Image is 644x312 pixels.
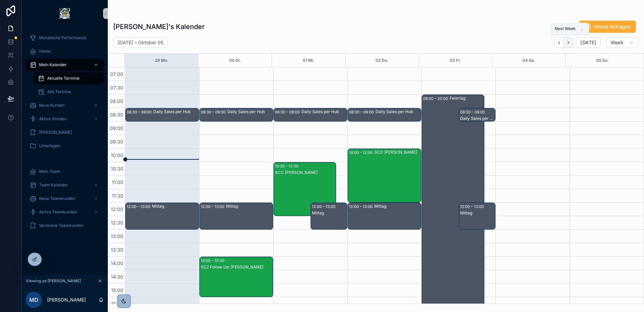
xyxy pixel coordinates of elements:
[155,54,168,67] div: 29 Mo.
[26,126,104,138] a: [PERSON_NAME]
[606,37,639,48] button: Week
[311,203,347,229] div: 12:00 – 13:00Mittag
[39,35,87,41] span: Monatliche Performance
[580,40,596,46] span: [DATE]
[113,22,205,31] h1: [PERSON_NAME]'s Kalender
[47,296,86,303] p: [PERSON_NAME]
[450,96,484,101] div: Feiertag
[34,72,104,84] a: Aktuelle Termine
[39,169,60,174] span: Mein Team
[303,54,314,67] button: 01 Mi.
[26,59,104,71] a: Mein Kalender
[152,204,198,209] div: Mittag
[108,98,125,104] span: 08:00
[348,203,421,229] div: 12:00 – 13:00Mittag
[564,37,573,48] button: Next
[376,109,421,114] div: Daily Sales per Hub
[109,260,125,266] span: 14:00
[312,203,337,210] div: 12:00 – 13:00
[450,54,461,67] button: 03 Fr.
[26,278,81,284] span: Viewing as [PERSON_NAME]
[39,196,75,201] span: Neue Teamkunden
[26,45,104,57] a: Home
[459,203,495,229] div: 12:00 – 13:00Mittag
[109,287,125,293] span: 15:00
[275,109,301,115] div: 08:30 – 09:00
[109,301,125,307] span: 15:30
[39,143,60,149] span: Unterlagen
[349,109,376,115] div: 08:30 – 09:00
[200,203,273,229] div: 12:00 – 13:00Mittag
[39,116,67,122] span: Aktive Kunden
[110,179,125,185] span: 11:00
[109,233,125,239] span: 13:00
[374,204,421,209] div: Mittag
[227,109,272,114] div: Daily Sales per Hub
[108,125,125,131] span: 09:00
[201,257,226,264] div: 14:00 – 15:30
[109,220,125,226] span: 12:30
[460,203,485,210] div: 12:00 – 13:00
[555,26,576,31] span: Next Week
[39,209,77,215] span: Aktive Teamkunden
[29,296,38,304] span: MD
[374,150,421,155] div: SC2: [PERSON_NAME]
[118,39,163,46] h2: [DATE] – Oktober 05
[153,109,198,114] div: Daily Sales per Hub
[348,149,421,202] div: 10:00 – 12:00SC2: [PERSON_NAME]
[109,152,125,158] span: 10:00
[229,54,241,67] button: 30 Di.
[460,109,487,115] div: 08:30 – 09:00
[47,89,71,95] span: Alle Termine
[109,166,125,172] span: 10:30
[108,139,125,145] span: 09:30
[522,54,535,67] button: 04 Sa.
[349,149,374,156] div: 10:00 – 12:00
[26,179,104,191] a: Team Kalender
[201,264,272,270] div: SC2 Follow Up: [PERSON_NAME]
[200,108,273,121] div: 08:30 – 09:00Daily Sales per Hub
[576,37,601,48] button: [DATE]
[226,204,272,209] div: Mittag
[59,8,70,19] img: App logo
[26,192,104,205] a: Neue Teamkunden
[126,108,199,121] div: 08:30 – 09:00Daily Sales per Hub
[109,206,125,212] span: 12:00
[423,95,450,102] div: 08:00 – 20:00
[275,163,300,170] div: 10:30 – 12:30
[39,49,51,54] span: Home
[312,210,347,216] div: Mittag
[200,257,273,297] div: 14:00 – 15:30SC2 Follow Up: [PERSON_NAME]
[579,26,584,31] span: .
[596,54,609,67] button: 05 So.
[39,103,65,108] span: Neue Kunden
[39,182,68,188] span: Team Kalender
[460,116,495,121] div: Daily Sales per Hub
[34,86,104,98] a: Alle Termine
[126,203,199,229] div: 12:00 – 13:00Mittag
[26,165,104,178] a: Mein Team
[459,108,495,121] div: 08:30 – 09:00Daily Sales per Hub
[26,32,104,44] a: Monatliche Performance
[108,112,125,118] span: 08:30
[201,109,227,115] div: 08:30 – 09:00
[275,170,335,175] div: SC2: [PERSON_NAME]
[201,203,226,210] div: 12:00 – 13:00
[554,37,564,48] button: Back
[39,130,72,135] span: [PERSON_NAME]
[376,54,388,67] button: 02 Do.
[127,203,152,210] div: 12:00 – 13:00
[26,219,104,232] a: Verlorene Teamkunden
[579,21,636,33] button: Urlaub Anfragen
[301,109,347,114] div: Daily Sales per Hub
[127,109,153,115] div: 08:30 – 09:00
[274,108,347,121] div: 08:30 – 09:00Daily Sales per Hub
[108,71,125,77] span: 07:00
[39,223,84,228] span: Verlorene Teamkunden
[26,99,104,111] a: Neue Kunden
